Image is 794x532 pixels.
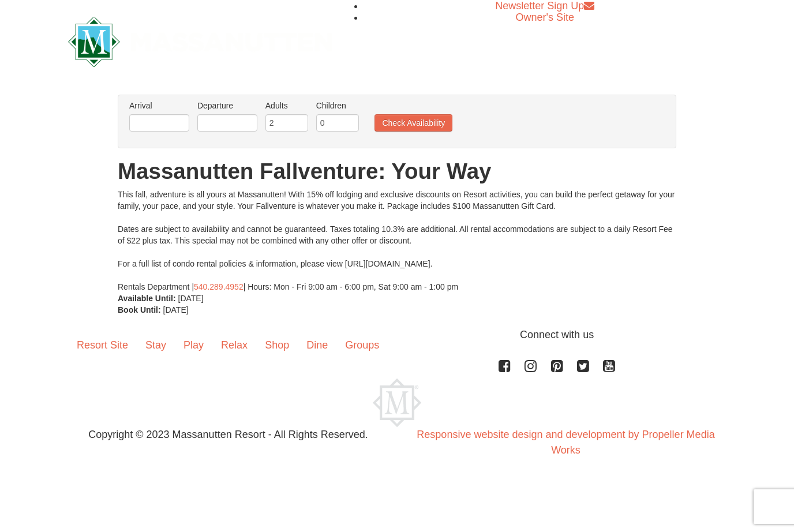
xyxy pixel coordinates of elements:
[129,100,189,111] label: Arrival
[256,327,298,363] a: Shop
[118,189,676,293] div: This fall, adventure is all yours at Massanutten! With 15% off lodging and exclusive discounts on...
[374,114,452,132] button: Check Availability
[59,427,397,443] p: Copyright © 2023 Massanutten Resort - All Rights Reserved.
[68,27,332,54] a: Massanutten Resort
[163,305,189,314] span: [DATE]
[197,100,257,111] label: Departure
[373,379,421,427] img: Massanutten Resort Logo
[137,327,175,363] a: Stay
[336,327,388,363] a: Groups
[194,282,244,291] a: 540.289.4952
[212,327,256,363] a: Relax
[118,294,176,303] strong: Available Until:
[298,327,336,363] a: Dine
[316,100,359,111] label: Children
[417,429,714,456] a: Responsive website design and development by Propeller Media Works
[175,327,212,363] a: Play
[118,305,161,314] strong: Book Until:
[118,160,676,183] h1: Massanutten Fallventure: Your Way
[68,327,726,343] p: Connect with us
[68,17,332,67] img: Massanutten Resort Logo
[68,327,137,363] a: Resort Site
[516,12,574,23] a: Owner's Site
[178,294,204,303] span: [DATE]
[265,100,308,111] label: Adults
